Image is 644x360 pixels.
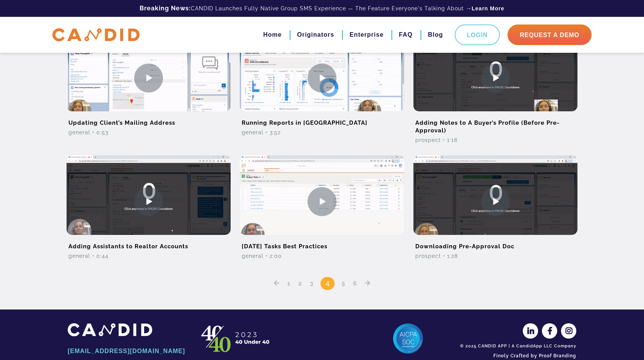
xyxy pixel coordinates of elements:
div: General • 0:53 [67,129,231,136]
div: General • 0:44 [67,252,231,260]
a: Enterprise [350,28,384,41]
img: Running Reports in CANDID Video [240,32,404,124]
img: CANDID APP [52,28,140,42]
img: CANDID APP [68,323,152,336]
a: 5 [339,280,348,287]
img: AICPA SOC 2 [393,323,423,354]
img: CANDID APP [198,323,274,354]
a: Home [263,28,281,41]
img: Adding Notes to A Buyer’s Profile (Before Pre-Approval) Video [413,32,577,124]
img: Downloading Pre-Approval Doc Video [413,155,577,248]
a: 2 [296,280,305,287]
img: Today’s Tasks Best Practices Video [240,155,404,248]
div: General • 2:00 [240,252,404,260]
a: Login [455,24,500,45]
img: Updating Client’s Mailing Address Video [67,32,231,124]
div: © 2025 CANDID APP | A CandidApp LLC Company [458,343,576,349]
a: Learn More [472,5,504,12]
img: Adding Assistants to Realtor Accounts Video [67,155,231,248]
div: Prospect • 1:28 [413,252,577,260]
h2: Downloading Pre-Approval Doc [413,235,577,252]
a: Request A Demo [507,24,592,45]
div: Prospect • 1:18 [413,136,577,144]
a: 6 [350,280,360,287]
h2: Adding Assistants to Realtor Accounts [67,235,231,252]
h2: Updating Client’s Mailing Address [67,111,231,129]
a: [EMAIL_ADDRESS][DOMAIN_NAME] [68,345,186,358]
a: Blog [428,28,443,41]
a: 1 [285,280,293,287]
h2: [DATE] Tasks Best Practices [240,235,404,252]
b: Breaking News: [140,5,191,12]
span: 4 [320,277,335,290]
h2: Adding Notes to A Buyer’s Profile (Before Pre-Approval) [413,111,577,136]
a: 3 [307,280,316,287]
a: FAQ [399,28,413,41]
h2: Running Reports in [GEOGRAPHIC_DATA] [240,111,404,129]
nav: Posts pagination [62,266,582,290]
div: General • 3:52 [240,129,404,136]
a: Originators [297,28,334,41]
